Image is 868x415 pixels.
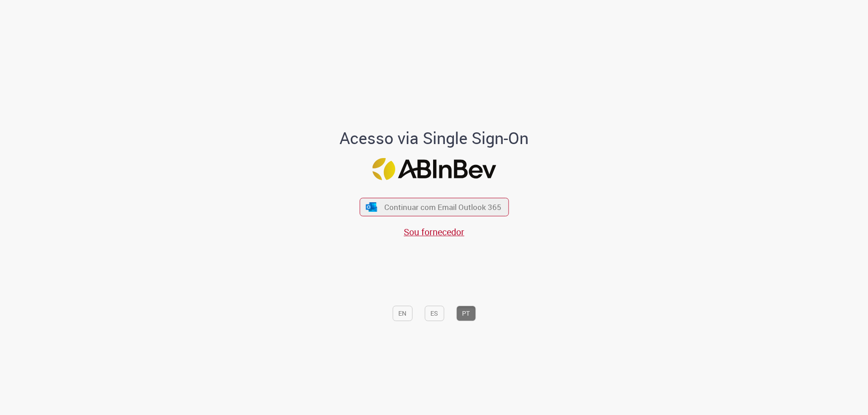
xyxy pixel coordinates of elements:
img: Logo ABInBev [372,158,496,180]
button: ícone Azure/Microsoft 360 Continuar com Email Outlook 365 [359,198,509,216]
span: Continuar com Email Outlook 365 [384,202,501,212]
img: ícone Azure/Microsoft 360 [365,202,378,212]
a: Sou fornecedor [404,226,464,238]
button: EN [392,306,412,321]
button: PT [456,306,476,321]
button: ES [425,306,444,321]
h1: Acesso via Single Sign-On [309,129,560,147]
